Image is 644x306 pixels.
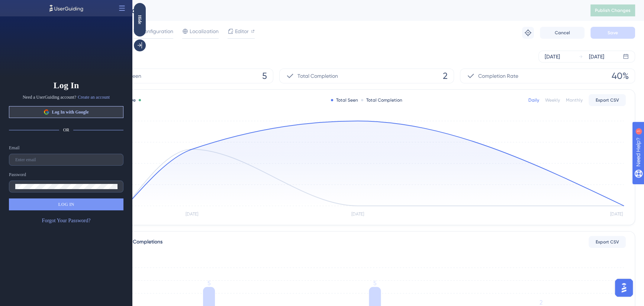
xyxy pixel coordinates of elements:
div: Daily [528,97,539,103]
span: Need a UserGuiding account? [23,94,76,100]
span: Configuration [141,27,173,36]
span: Save [608,30,618,36]
a: Forgot Your Password? [42,216,91,225]
span: Total Completion [297,71,338,80]
span: Completion Rate [478,71,518,80]
span: Log In [54,79,79,91]
div: 1 [52,4,54,10]
div: Total Step Completions [107,238,162,246]
span: OR [63,127,70,133]
tspan: [DATE] [610,211,623,217]
div: [DATE] [545,52,560,61]
button: LOG IN [9,198,123,210]
tspan: 5 [207,280,211,287]
tspan: [DATE] [351,211,364,217]
button: Log In with Google [9,106,123,118]
span: Log In with Google [52,109,88,115]
span: Editor [235,27,249,36]
button: Publish Changes [590,4,635,16]
div: Weekly [545,97,560,103]
span: 40% [612,70,629,82]
span: Need Help? [17,2,46,11]
span: Publish Changes [595,7,631,13]
div: Total Completion [361,97,402,103]
div: [DATE] [589,52,604,61]
span: LOG IN [58,201,74,207]
span: 5 [262,70,267,82]
div: Add Contact [98,5,572,16]
button: Export CSV [589,94,626,106]
iframe: UserGuiding AI Assistant Launcher [613,277,635,299]
tspan: 2 [540,299,542,306]
button: Save [590,27,635,39]
span: Export CSV [596,97,619,103]
button: Export CSV [589,236,626,248]
span: Localization [190,27,219,36]
span: Export CSV [596,239,619,245]
span: Cancel [555,30,570,36]
tspan: 5 [373,280,377,287]
input: Enter email [15,157,117,162]
button: Cancel [540,27,585,39]
div: Total Seen [331,97,358,103]
div: Email [9,145,20,151]
span: 2 [443,70,448,82]
a: Create an account [78,94,110,100]
div: Password [9,172,26,178]
div: Monthly [566,97,583,103]
tspan: [DATE] [186,211,198,217]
